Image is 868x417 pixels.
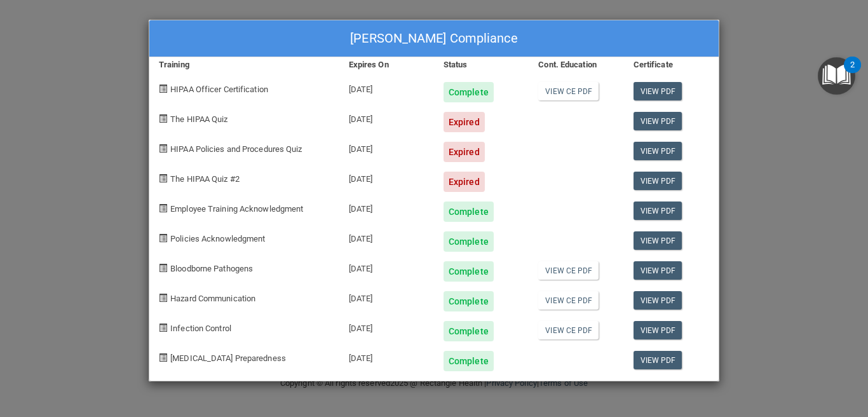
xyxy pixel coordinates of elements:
div: Complete [444,82,494,102]
div: 2 [850,65,855,81]
div: Complete [444,291,494,311]
button: Open Resource Center, 2 new notifications [818,57,855,95]
div: [DATE] [339,311,434,341]
a: View PDF [634,112,682,130]
div: [DATE] [339,162,434,192]
a: View PDF [634,172,682,190]
div: [DATE] [339,72,434,102]
a: View PDF [634,351,682,369]
div: Complete [444,231,494,252]
div: Cont. Education [529,57,623,72]
div: Complete [444,351,494,371]
div: [DATE] [339,341,434,371]
span: [MEDICAL_DATA] Preparedness [170,353,286,363]
span: HIPAA Officer Certification [170,85,268,94]
span: Infection Control [170,324,231,333]
div: Expired [444,112,485,132]
a: View PDF [634,202,682,220]
div: [DATE] [339,222,434,252]
div: [DATE] [339,282,434,311]
span: Employee Training Acknowledgment [170,204,303,214]
span: HIPAA Policies and Procedures Quiz [170,144,302,154]
a: View PDF [634,231,682,250]
div: Complete [444,202,494,222]
a: View PDF [634,291,682,310]
span: Policies Acknowledgment [170,234,265,243]
div: Expired [444,142,485,162]
div: [PERSON_NAME] Compliance [149,20,719,57]
span: The HIPAA Quiz #2 [170,174,240,184]
div: Complete [444,261,494,282]
div: Certificate [624,57,719,72]
a: View PDF [634,82,682,100]
div: Expires On [339,57,434,72]
div: [DATE] [339,102,434,132]
div: Training [149,57,339,72]
span: The HIPAA Quiz [170,114,227,124]
span: Hazard Communication [170,294,255,303]
div: Status [434,57,529,72]
a: View CE PDF [538,291,599,310]
div: [DATE] [339,252,434,282]
div: Complete [444,321,494,341]
a: View CE PDF [538,321,599,339]
div: Expired [444,172,485,192]
a: View CE PDF [538,82,599,100]
a: View PDF [634,321,682,339]
a: View PDF [634,142,682,160]
a: View PDF [634,261,682,280]
div: [DATE] [339,132,434,162]
span: Bloodborne Pathogens [170,264,253,273]
div: [DATE] [339,192,434,222]
a: View CE PDF [538,261,599,280]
